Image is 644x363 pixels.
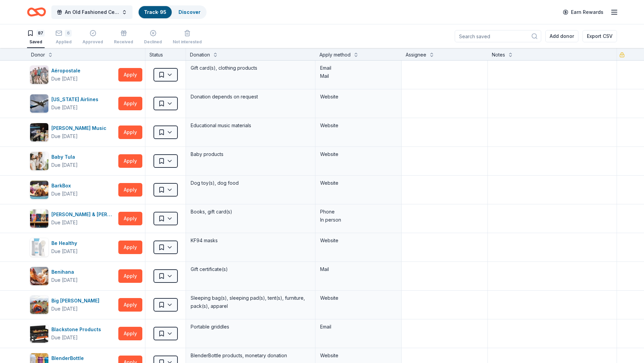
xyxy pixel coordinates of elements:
[65,30,72,37] div: 6
[190,63,311,73] div: Gift card(s), clothing products
[30,209,48,228] img: Image for Barnes & Noble
[118,154,142,168] button: Apply
[51,334,78,342] div: Due [DATE]
[144,27,162,48] button: Declined
[582,30,617,42] button: Export CSV
[455,30,541,42] input: Search saved
[320,64,397,72] div: Email
[173,39,202,45] div: Not interested
[51,95,101,104] div: [US_STATE] Airlines
[190,150,311,159] div: Baby products
[51,297,102,305] div: Big [PERSON_NAME]
[118,68,142,82] button: Apply
[114,39,133,45] div: Received
[30,238,116,257] button: Image for Be HealthyBe HealthyDue [DATE]
[51,268,78,276] div: Benihana
[190,322,311,332] div: Portable griddles
[190,92,311,101] div: Donation depends on request
[37,30,45,37] div: 87
[118,269,142,283] button: Apply
[51,67,83,75] div: Aéropostale
[51,182,78,190] div: BarkBox
[190,293,311,311] div: Sleeping bag(s), sleeping pad(s), tent(s), furniture, pack(s), apparel
[51,5,133,19] button: An Old Fashioned Celtic Christmas
[51,161,78,169] div: Due [DATE]
[190,207,311,217] div: Books, gift card(s)
[51,305,78,313] div: Due [DATE]
[320,351,397,360] div: Website
[51,219,78,227] div: Due [DATE]
[30,267,116,286] button: Image for BenihanaBenihanaDue [DATE]
[30,94,48,113] img: Image for Alaska Airlines
[31,51,45,59] div: Donor
[30,152,48,170] img: Image for Baby Tula
[178,9,200,15] a: Discover
[114,27,133,48] button: Received
[30,295,116,314] button: Image for Big AgnesBig [PERSON_NAME]Due [DATE]
[144,39,162,45] div: Declined
[190,236,311,245] div: KF94 masks
[320,72,397,80] div: Mail
[82,39,103,45] div: Approved
[319,51,351,59] div: Apply method
[27,39,45,45] div: Saved
[30,296,48,314] img: Image for Big Agnes
[320,93,397,101] div: Website
[51,239,80,247] div: Be Healthy
[320,323,397,331] div: Email
[320,294,397,302] div: Website
[30,209,116,228] button: Image for Barnes & Noble[PERSON_NAME] & [PERSON_NAME]Due [DATE]
[30,238,48,256] img: Image for Be Healthy
[30,180,116,199] button: Image for BarkBoxBarkBoxDue [DATE]
[51,276,78,284] div: Due [DATE]
[30,123,116,142] button: Image for Alfred Music[PERSON_NAME] MusicDue [DATE]
[118,97,142,110] button: Apply
[173,27,202,48] button: Not interested
[51,124,109,132] div: [PERSON_NAME] Music
[145,48,186,60] div: Status
[30,181,48,199] img: Image for BarkBox
[320,265,397,273] div: Mail
[545,30,578,42] button: Add donor
[190,51,210,59] div: Donation
[51,75,78,83] div: Due [DATE]
[320,236,397,245] div: Website
[118,298,142,312] button: Apply
[51,104,78,112] div: Due [DATE]
[118,241,142,254] button: Apply
[51,190,78,198] div: Due [DATE]
[118,126,142,139] button: Apply
[118,183,142,197] button: Apply
[51,247,78,255] div: Due [DATE]
[30,65,116,84] button: Image for AéropostaleAéropostaleDue [DATE]
[320,121,397,130] div: Website
[27,27,45,48] button: 87Saved
[492,51,505,59] div: Notes
[51,210,116,219] div: [PERSON_NAME] & [PERSON_NAME]
[51,325,104,334] div: Blackstone Products
[30,94,116,113] button: Image for Alaska Airlines[US_STATE] AirlinesDue [DATE]
[51,153,78,161] div: Baby Tula
[55,39,72,45] div: Applied
[30,267,48,285] img: Image for Benihana
[82,27,103,48] button: Approved
[118,212,142,225] button: Apply
[51,354,87,362] div: BlenderBottle
[320,150,397,158] div: Website
[27,4,46,20] a: Home
[30,324,116,343] button: Image for Blackstone ProductsBlackstone ProductsDue [DATE]
[406,51,426,59] div: Assignee
[190,351,311,360] div: BlenderBottle products, monetary donation
[30,123,48,141] img: Image for Alfred Music
[190,178,311,188] div: Dog toy(s), dog food
[320,216,397,224] div: In person
[30,324,48,343] img: Image for Blackstone Products
[190,265,311,274] div: Gift certificate(s)
[30,152,116,171] button: Image for Baby TulaBaby TulaDue [DATE]
[65,8,119,16] span: An Old Fashioned Celtic Christmas
[51,132,78,140] div: Due [DATE]
[118,327,142,340] button: Apply
[55,27,72,48] button: 6Applied
[30,66,48,84] img: Image for Aéropostale
[559,6,607,18] a: Earn Rewards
